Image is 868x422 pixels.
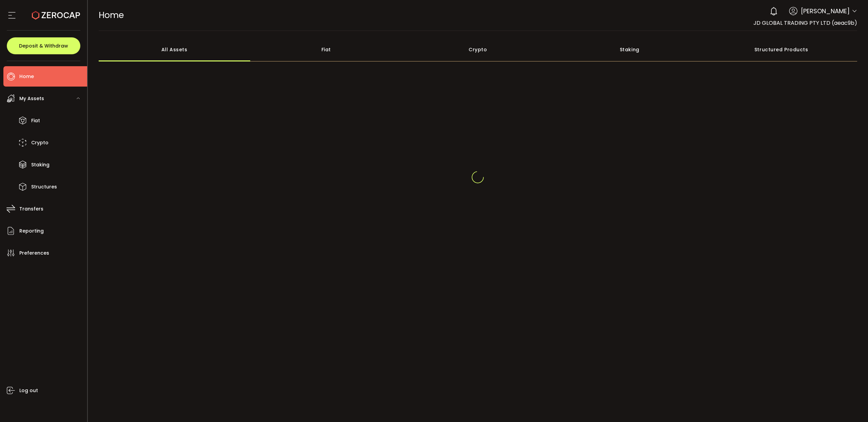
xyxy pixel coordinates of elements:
span: My Assets [19,94,44,104]
span: Structures [31,182,57,192]
span: Reporting [19,226,44,236]
span: Home [19,72,34,81]
span: Transfers [19,204,43,214]
span: Preferences [19,248,49,258]
span: JD GLOBAL TRADING PTY LTD (aeac9b) [753,19,857,27]
span: Log out [19,386,38,396]
span: Staking [31,160,50,170]
span: Deposit & Withdraw [19,43,68,48]
span: Home [99,9,124,21]
div: Crypto [402,38,554,61]
div: Fiat [250,38,402,61]
span: [PERSON_NAME] [801,6,850,16]
div: Staking [554,38,706,61]
span: Fiat [31,116,40,126]
button: Deposit & Withdraw [7,37,80,54]
div: All Assets [99,38,251,61]
div: Structured Products [706,38,857,61]
span: Crypto [31,138,48,148]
